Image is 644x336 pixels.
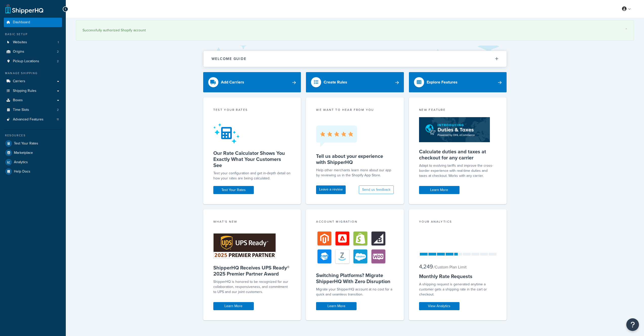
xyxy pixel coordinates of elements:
[316,219,394,225] div: Account Migration
[4,77,62,86] a: Carriers
[213,219,291,225] div: What's New
[316,272,394,284] h5: Switching Platforms? Migrate ShipperHQ With Zero Disruption
[213,150,291,168] h5: Our Rate Calculator Shows You Exactly What Your Customers See
[203,51,507,67] button: Welcome Guide
[213,279,291,295] p: ShipperHQ is honored to be recognized for our collaboration, responsiveness, and commitment to UP...
[213,302,254,310] a: Learn More
[82,27,627,34] div: Successfully authorized Shopify account
[4,96,62,105] a: Boxes
[419,302,460,310] a: View Analytics
[57,117,59,122] span: 11
[13,40,27,45] span: Websites
[13,108,29,112] span: Time Slots
[212,57,246,61] h2: Welcome Guide
[316,302,357,310] a: Learn More
[4,115,62,124] li: Advanced Features
[57,59,59,64] span: 2
[213,186,254,194] a: Test Your Rates
[221,79,244,86] div: Add Carriers
[213,265,291,277] h5: ShipperHQ Receives UPS Ready® 2025 Premier Partner Award
[626,318,639,331] button: Open Resource Center
[4,47,62,56] li: Origins
[433,264,467,270] small: / Custom Plan Limit
[4,139,62,148] a: Test Your Rates
[57,108,59,112] span: 2
[4,133,62,138] div: Resources
[13,20,30,25] span: Dashboard
[316,287,394,297] div: Migrate your ShipperHQ account at no cost for a quick and seamless transition.
[14,141,38,146] span: Test Your Rates
[4,32,62,36] div: Basic Setup
[4,38,62,47] li: Websites
[419,186,460,194] a: Learn More
[419,282,497,297] div: A shipping request is generated anytime a customer gets a shipping rate in the cart or checkout.
[316,168,394,178] p: Help other merchants learn more about our app by reviewing us in the Shopify App Store.
[409,72,507,92] a: Explore Features
[4,167,62,176] a: Help Docs
[4,18,62,27] a: Dashboard
[4,57,62,66] li: Pickup Locations
[4,57,62,66] a: Pickup Locations2
[203,72,301,92] a: Add Carriers
[359,185,394,194] button: Send us feedback
[13,98,23,102] span: Boxes
[316,108,394,112] p: we want to hear from you
[419,108,497,113] div: New Feature
[419,219,497,225] div: Your Analytics
[213,171,291,181] div: Test your configuration and get in-depth detail on how your rates are being calculated.
[4,158,62,167] a: Analytics
[316,153,394,165] h5: Tell us about your experience with ShipperHQ
[14,160,28,164] span: Analytics
[419,163,497,178] p: Adapt to evolving tariffs and improve the cross-border experience with real-time duties and taxes...
[419,273,497,279] h5: Monthly Rate Requests
[419,149,497,161] h5: Calculate duties and taxes at checkout for any carrier
[316,185,346,194] a: Leave a review
[419,262,433,271] span: 4,249
[4,105,62,115] li: Time Slots
[213,108,291,113] div: Test your rates
[14,170,30,174] span: Help Docs
[625,27,627,31] a: ×
[13,117,44,122] span: Advanced Features
[13,50,24,54] span: Origins
[13,89,36,93] span: Shipping Rules
[58,40,59,45] span: 1
[324,79,347,86] div: Create Rules
[4,86,62,96] a: Shipping Rules
[13,79,25,83] span: Carriers
[4,115,62,124] a: Advanced Features11
[4,105,62,115] a: Time Slots2
[4,47,62,56] a: Origins2
[4,148,62,157] a: Marketplace
[427,79,458,86] div: Explore Features
[57,50,59,54] span: 2
[14,151,33,155] span: Marketplace
[13,59,39,64] span: Pickup Locations
[4,71,62,75] div: Manage Shipping
[4,38,62,47] a: Websites1
[306,72,404,92] a: Create Rules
